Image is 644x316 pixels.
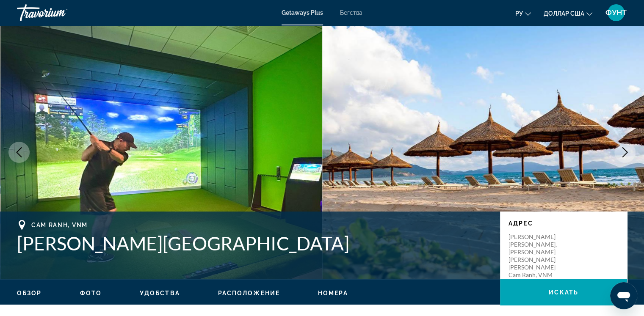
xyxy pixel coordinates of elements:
button: искать [500,279,627,305]
span: Фото [80,290,102,297]
button: Расположение [218,289,280,297]
button: Удобства [140,289,180,297]
span: искать [549,289,578,296]
button: Обзор [17,289,42,297]
font: ФУНТ [605,8,627,17]
a: Бегства [340,9,362,16]
font: доллар США [544,10,584,17]
button: Фото [80,289,102,297]
button: Next image [614,142,636,163]
a: Травориум [17,2,102,24]
button: Изменить язык [515,7,531,19]
button: Изменить валюту [544,7,592,19]
span: Cam Ranh, VNM [31,222,88,228]
button: Меню пользователя [605,4,627,22]
h1: [PERSON_NAME][GEOGRAPHIC_DATA] [17,232,492,254]
iframe: Кнопка запуска окна обмена сообщениями [610,282,637,309]
p: [PERSON_NAME] [PERSON_NAME], [PERSON_NAME] [PERSON_NAME] [PERSON_NAME] Cam Ranh, VNM [509,233,576,279]
a: Getaways Plus [282,9,323,16]
span: Номера [318,290,348,297]
button: Previous image [8,142,30,163]
font: ру [515,10,523,17]
span: Расположение [218,290,280,297]
span: Обзор [17,290,42,297]
p: Адрес [509,220,619,227]
span: Удобства [140,290,180,297]
button: Номера [318,289,348,297]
